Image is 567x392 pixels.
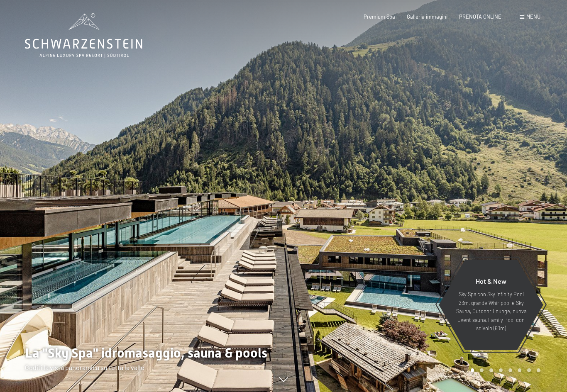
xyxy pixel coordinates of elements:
a: Hot & New Sky Spa con Sky infinity Pool 23m, grande Whirlpool e Sky Sauna, Outdoor Lounge, nuova ... [438,259,544,351]
div: Carousel Page 4 [499,368,503,372]
div: Carousel Page 2 [480,368,484,372]
p: Sky Spa con Sky infinity Pool 23m, grande Whirlpool e Sky Sauna, Outdoor Lounge, nuova Event saun... [455,290,527,332]
a: Premium Spa [364,13,395,20]
div: Carousel Pagination [468,368,540,372]
span: Hot & New [476,277,506,285]
div: Carousel Page 7 [527,368,531,372]
a: PRENOTA ONLINE [459,13,501,20]
div: Carousel Page 3 [489,368,493,372]
div: Carousel Page 5 [508,368,512,372]
a: Galleria immagini [407,13,447,20]
div: Carousel Page 1 (Current Slide) [471,368,474,372]
span: Menu [526,13,540,20]
div: Carousel Page 8 [537,368,540,372]
div: Carousel Page 6 [518,368,522,372]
